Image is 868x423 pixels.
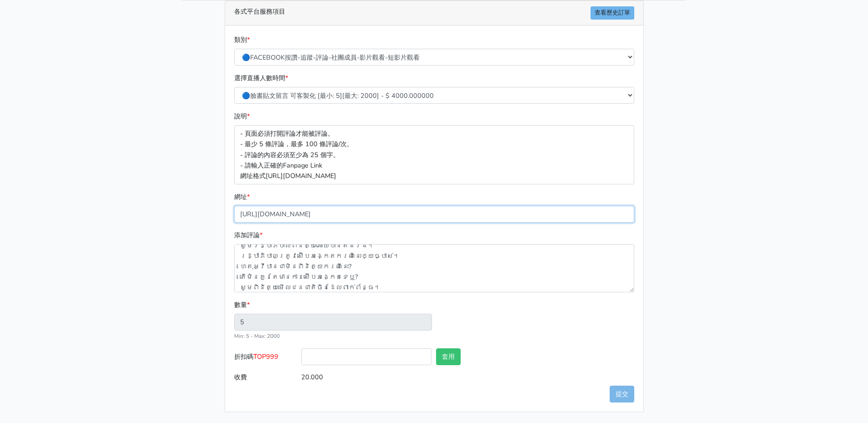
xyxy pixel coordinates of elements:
p: - 頁面必須打開評論才能被評論。 - 最少 5 條評論，最多 100 條評論/次。 - 評論的內容必須至少為 25 個字。 - 請輸入正確的Fanpage Link 網址格式[URL][DOMA... [234,125,634,184]
label: 網址 [234,192,250,202]
small: Min: 5 - Max: 2000 [234,332,280,340]
label: 數量 [234,300,250,310]
label: 說明 [234,111,250,122]
button: 套用 [436,348,461,365]
div: 各式平台服務項目 [225,1,643,25]
label: 收費 [232,369,299,386]
label: 添加評論 [234,230,262,240]
input: 這邊填入網址 [234,206,634,223]
label: 類別 [234,35,250,45]
button: 提交 [610,386,634,403]
span: TOP999 [253,352,278,361]
a: 查看歷史訂單 [591,6,634,20]
label: 選擇直播人數時間 [234,73,288,83]
label: 折扣碼 [232,348,299,369]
